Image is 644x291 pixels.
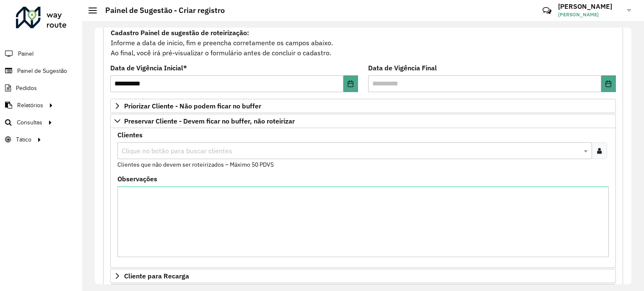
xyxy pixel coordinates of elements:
[124,118,295,124] span: Preservar Cliente - Devem ficar no buffer, não roteirizar
[110,99,616,113] a: Priorizar Cliente - Não podem ficar no buffer
[368,63,437,73] label: Data de Vigência Final
[601,75,616,92] button: Choose Date
[558,3,621,10] h3: [PERSON_NAME]
[538,2,556,20] a: Contato Rápido
[117,161,274,168] small: Clientes que não devem ser roteirizados – Máximo 50 PDVS
[124,273,189,279] span: Cliente para Recarga
[558,11,621,18] span: [PERSON_NAME]
[16,84,37,93] span: Pedidos
[18,49,34,58] span: Painel
[110,27,616,58] div: Informe a data de inicio, fim e preencha corretamente os campos abaixo. Ao final, você irá pré-vi...
[117,174,157,184] label: Observações
[111,28,249,37] strong: Cadastro Painel de sugestão de roteirização:
[17,101,43,110] span: Relatórios
[110,63,187,73] label: Data de Vigência Inicial
[117,130,143,140] label: Clientes
[343,75,358,92] button: Choose Date
[110,269,616,283] a: Cliente para Recarga
[16,135,31,144] span: Tático
[97,6,225,15] h2: Painel de Sugestão - Criar registro
[124,103,261,109] span: Priorizar Cliente - Não podem ficar no buffer
[17,67,67,75] span: Painel de Sugestão
[110,114,616,128] a: Preservar Cliente - Devem ficar no buffer, não roteirizar
[110,128,616,268] div: Preservar Cliente - Devem ficar no buffer, não roteirizar
[17,118,42,127] span: Consultas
